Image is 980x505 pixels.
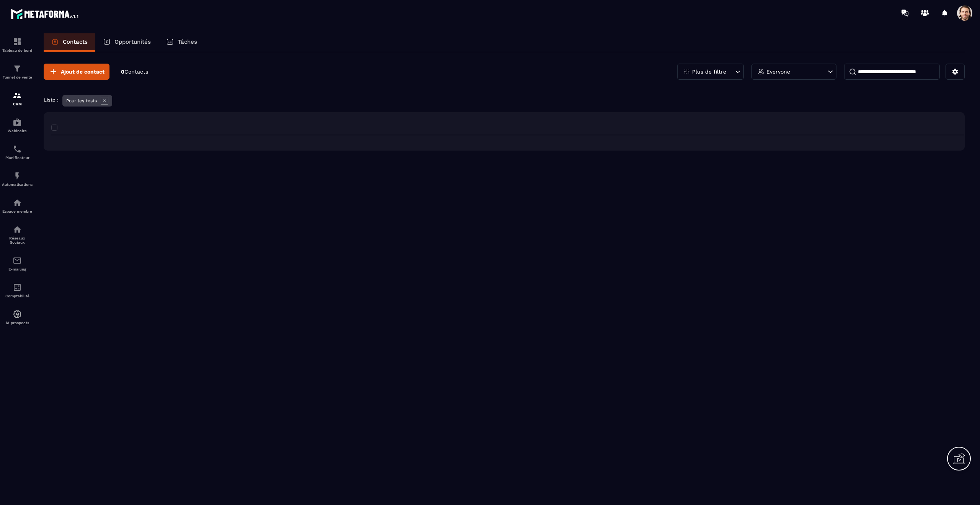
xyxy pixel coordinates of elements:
[114,38,151,45] p: Opportunités
[766,69,790,74] p: Everyone
[13,225,22,234] img: social-network
[2,250,33,277] a: emailemailE-mailing
[66,98,97,103] p: Pour les tests
[178,38,197,45] p: Tâches
[13,256,22,265] img: email
[2,58,33,85] a: formationformationTunnel de vente
[121,68,148,75] p: 0
[2,321,33,325] p: IA prospects
[2,112,33,139] a: automationsautomationsWebinaire
[44,64,109,80] button: Ajout de contact
[44,97,59,103] p: Liste :
[13,91,22,100] img: formation
[2,182,33,187] p: Automatisations
[2,219,33,250] a: social-networksocial-networkRéseaux Sociaux
[2,102,33,106] p: CRM
[124,69,148,75] span: Contacts
[2,277,33,304] a: accountantaccountantComptabilité
[2,31,33,58] a: formationformationTableau de bord
[13,283,22,292] img: accountant
[2,236,33,244] p: Réseaux Sociaux
[44,33,95,52] a: Contacts
[95,33,158,52] a: Opportunités
[13,37,22,46] img: formation
[2,48,33,52] p: Tableau de bord
[2,294,33,298] p: Comptabilité
[2,166,33,192] a: automationsautomationsAutomatisations
[13,171,22,180] img: automations
[2,139,33,166] a: schedulerschedulerPlanificateur
[2,75,33,79] p: Tunnel de vente
[692,69,726,74] p: Plus de filtre
[2,209,33,213] p: Espace membre
[63,38,88,45] p: Contacts
[61,68,105,75] span: Ajout de contact
[13,310,22,319] img: automations
[13,118,22,127] img: automations
[13,198,22,207] img: automations
[2,156,33,160] p: Planificateur
[2,267,33,271] p: E-mailing
[2,85,33,112] a: formationformationCRM
[13,144,22,154] img: scheduler
[11,7,80,21] img: logo
[2,129,33,133] p: Webinaire
[158,33,205,52] a: Tâches
[2,192,33,219] a: automationsautomationsEspace membre
[13,64,22,73] img: formation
